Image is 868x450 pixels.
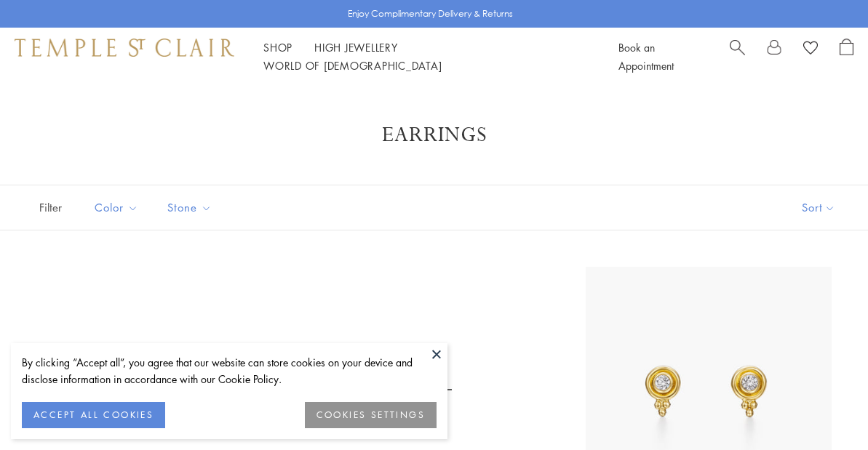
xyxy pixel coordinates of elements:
[769,185,868,230] button: Show sort by
[314,40,398,55] a: High JewelleryHigh Jewellery
[618,40,674,73] a: Book an Appointment
[84,191,149,224] button: Color
[305,402,437,428] button: COOKIES SETTINGS
[263,39,586,75] nav: Main navigation
[840,39,853,75] a: Open Shopping Bag
[803,39,818,60] a: View Wishlist
[160,198,223,217] span: Stone
[263,40,292,55] a: ShopShop
[22,354,437,387] div: By clicking “Accept all”, you agree that our website can store cookies on your device and disclos...
[730,39,745,75] a: Search
[156,191,223,224] button: Stone
[795,382,853,435] iframe: Gorgias live chat messenger
[15,39,234,56] img: Temple St. Clair
[22,402,165,428] button: ACCEPT ALL COOKIES
[263,58,442,73] a: World of [DEMOGRAPHIC_DATA]World of [DEMOGRAPHIC_DATA]
[87,198,149,217] span: Color
[348,7,513,21] p: Enjoy Complimentary Delivery & Returns
[58,122,810,148] h1: Earrings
